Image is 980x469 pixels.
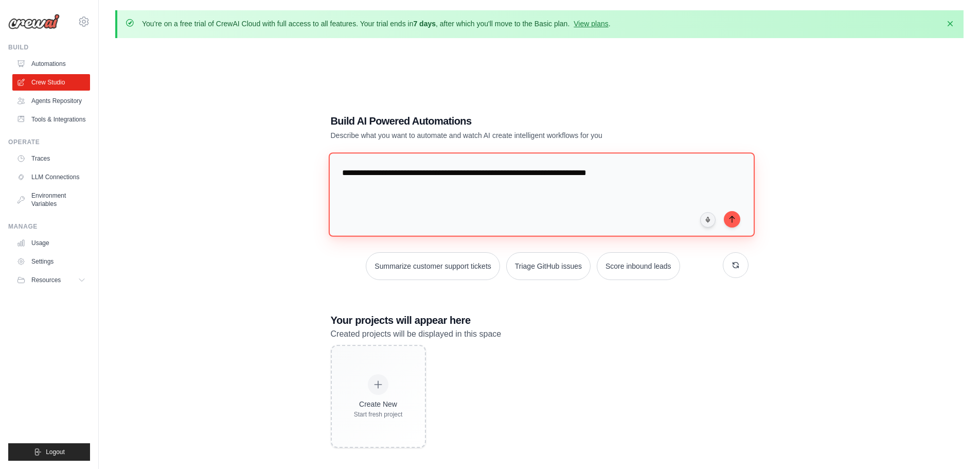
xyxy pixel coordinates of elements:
[46,448,65,456] span: Logout
[12,169,90,185] a: LLM Connections
[8,138,90,146] div: Operate
[12,253,90,270] a: Settings
[12,187,90,212] a: Environment Variables
[12,93,90,109] a: Agents Repository
[574,20,608,28] a: View plans
[354,410,403,419] div: Start fresh project
[331,114,676,128] h1: Build AI Powered Automations
[331,327,749,341] p: Created projects will be displayed in this space
[723,252,749,278] button: Get new suggestions
[8,222,90,231] div: Manage
[331,130,676,141] p: Describe what you want to automate and watch AI create intelligent workflows for you
[12,150,90,167] a: Traces
[354,399,403,409] div: Create New
[506,252,591,280] button: Triage GitHub issues
[12,272,90,288] button: Resources
[31,276,61,284] span: Resources
[8,43,90,51] div: Build
[12,56,90,72] a: Automations
[331,313,749,327] h3: Your projects will appear here
[142,19,611,29] p: You're on a free trial of CrewAI Cloud with full access to all features. Your trial ends in , aft...
[12,111,90,128] a: Tools & Integrations
[12,235,90,251] a: Usage
[8,443,90,461] button: Logout
[8,14,60,29] img: Logo
[12,74,90,91] a: Crew Studio
[413,20,436,28] strong: 7 days
[366,252,500,280] button: Summarize customer support tickets
[700,212,716,228] button: Click to speak your automation idea
[597,252,680,280] button: Score inbound leads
